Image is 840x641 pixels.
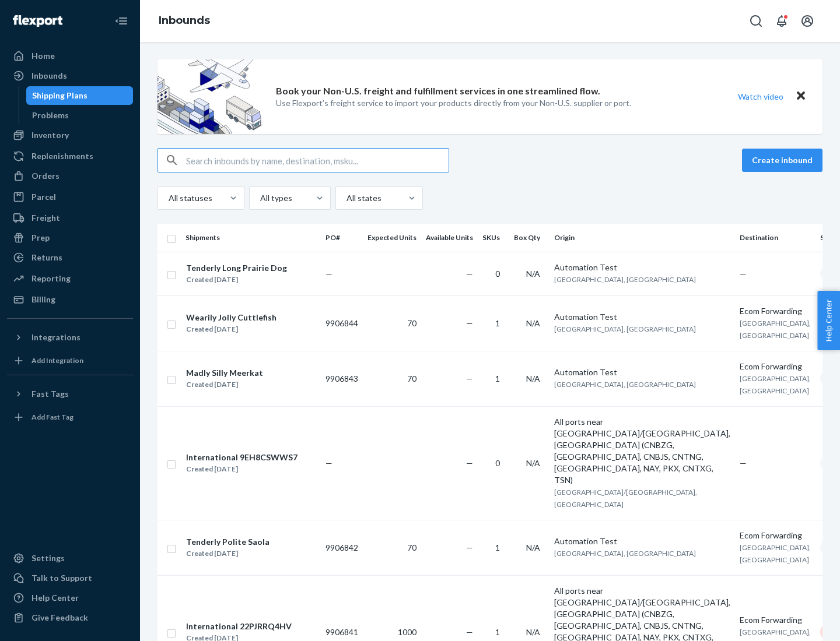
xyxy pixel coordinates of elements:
[32,191,56,203] div: Parcel
[13,15,62,27] img: Flexport logo
[186,262,287,274] div: Tenderly Long Prairie Dog
[526,374,540,383] span: N/A
[26,106,134,125] a: Problems
[526,318,540,328] span: N/A
[740,319,811,340] span: [GEOGRAPHIC_DATA], [GEOGRAPHIC_DATA]
[186,463,297,475] div: Created [DATE]
[32,170,60,182] div: Orders
[186,312,276,323] div: Wearily Jolly Cuttlefish
[466,458,473,468] span: —
[186,379,263,390] div: Created [DATE]
[325,458,332,468] span: —
[740,530,811,541] div: Ecom Forwarding
[554,367,730,378] div: Automation Test
[32,592,79,604] div: Help Center
[7,188,133,206] a: Parcel
[7,66,133,85] a: Inbounds
[7,248,133,267] a: Returns
[526,269,540,279] span: N/A
[793,88,808,105] button: Close
[740,458,747,468] span: —
[7,147,133,165] a: Replenishments
[495,627,500,637] span: 1
[526,627,540,637] span: N/A
[167,192,169,204] input: All statuses
[32,50,55,62] div: Home
[186,621,292,632] div: International 22PJRRQ4HV
[407,543,416,552] span: 70
[186,367,263,379] div: Madly Silly Meerkat
[276,84,600,98] p: Book your Non-U.S. freight and fulfillment services in one streamlined flow.
[466,543,473,552] span: —
[740,374,811,395] span: [GEOGRAPHIC_DATA], [GEOGRAPHIC_DATA]
[32,355,83,365] div: Add Integration
[32,129,69,141] div: Inventory
[526,458,540,468] span: N/A
[32,70,67,82] div: Inbounds
[32,232,50,244] div: Prep
[526,543,540,552] span: N/A
[7,328,133,347] button: Integrations
[466,374,473,383] span: —
[321,295,363,351] td: 9906844
[554,549,696,558] span: [GEOGRAPHIC_DATA], [GEOGRAPHIC_DATA]
[276,97,631,109] p: Use Flexport’s freight service to import your products directly from your Non-U.S. supplier or port.
[32,212,60,224] div: Freight
[363,224,421,252] th: Expected Units
[740,614,811,626] div: Ecom Forwarding
[345,192,346,204] input: All states
[32,332,80,343] div: Integrations
[159,14,210,27] a: Inbounds
[7,167,133,185] a: Orders
[554,262,730,273] div: Automation Test
[7,351,133,370] a: Add Integration
[7,408,133,427] a: Add Fast Tag
[554,325,696,333] span: [GEOGRAPHIC_DATA], [GEOGRAPHIC_DATA]
[495,374,500,383] span: 1
[7,209,133,227] a: Freight
[181,224,321,252] th: Shipments
[7,608,133,627] button: Give Feedback
[321,520,363,575] td: 9906842
[407,318,416,328] span: 70
[554,416,730,486] div: All ports near [GEOGRAPHIC_DATA]/[GEOGRAPHIC_DATA], [GEOGRAPHIC_DATA] (CNBZG, [GEOGRAPHIC_DATA], ...
[466,627,473,637] span: —
[740,269,747,279] span: —
[7,47,133,65] a: Home
[186,149,449,172] input: Search inbounds by name, destination, msku...
[549,224,735,252] th: Origin
[186,536,269,548] div: Tenderly Polite Saola
[26,86,134,105] a: Shipping Plans
[817,291,840,350] button: Help Center
[495,458,500,468] span: 0
[796,9,819,33] button: Open account menu
[554,488,697,509] span: [GEOGRAPHIC_DATA]/[GEOGRAPHIC_DATA], [GEOGRAPHIC_DATA]
[32,110,69,121] div: Problems
[32,412,73,422] div: Add Fast Tag
[407,374,416,383] span: 70
[7,549,133,568] a: Settings
[7,385,133,403] button: Fast Tags
[259,192,260,204] input: All types
[186,274,287,286] div: Created [DATE]
[509,224,549,252] th: Box Qty
[554,275,696,284] span: [GEOGRAPHIC_DATA], [GEOGRAPHIC_DATA]
[744,9,768,33] button: Open Search Box
[32,388,69,400] div: Fast Tags
[478,224,509,252] th: SKUs
[186,323,276,335] div: Created [DATE]
[495,269,500,279] span: 0
[740,543,811,564] span: [GEOGRAPHIC_DATA], [GEOGRAPHIC_DATA]
[32,612,88,624] div: Give Feedback
[770,9,793,33] button: Open notifications
[7,126,133,145] a: Inventory
[495,543,500,552] span: 1
[149,4,219,38] ol: breadcrumbs
[730,88,791,105] button: Watch video
[7,228,133,247] a: Prep
[554,536,730,547] div: Automation Test
[740,305,811,317] div: Ecom Forwarding
[554,311,730,323] div: Automation Test
[466,318,473,328] span: —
